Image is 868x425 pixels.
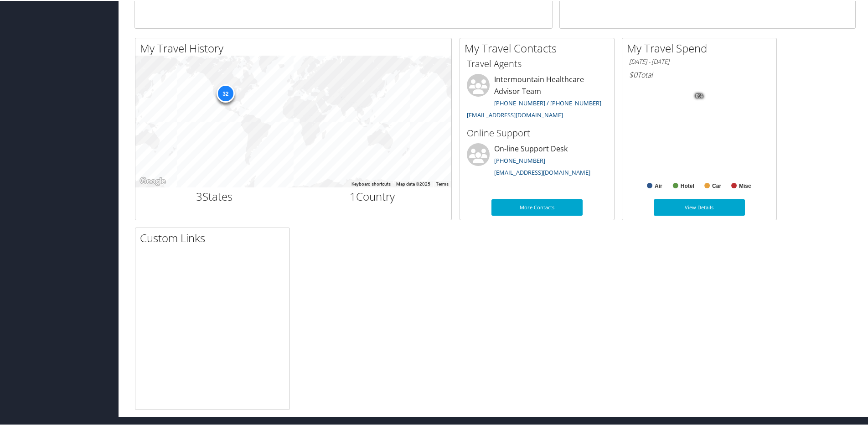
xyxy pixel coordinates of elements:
span: Map data ©2025 [396,181,430,186]
span: 1 [350,188,356,203]
a: Open this area in Google Maps (opens a new window) [138,175,168,187]
a: [EMAIL_ADDRESS][DOMAIN_NAME] [467,110,563,118]
h6: Total [629,69,770,79]
h6: [DATE] - [DATE] [629,57,770,65]
span: $0 [629,69,637,79]
h2: States [142,188,287,203]
h2: Country [300,188,445,203]
a: View Details [654,198,745,215]
div: 32 [216,83,234,102]
h2: My Travel Spend [627,40,776,55]
tspan: 0% [696,93,703,98]
text: Air [655,182,662,188]
h2: My Travel History [140,40,451,55]
text: Car [712,182,721,188]
h2: Custom Links [140,229,289,245]
a: Terms (opens in new tab) [436,181,449,186]
h3: Online Support [467,126,607,139]
a: [PHONE_NUMBER] [494,155,545,164]
span: 3 [196,188,202,203]
text: Misc [739,182,751,188]
li: Intermountain Healthcare Advisor Team [462,73,612,122]
a: [EMAIL_ADDRESS][DOMAIN_NAME] [494,167,590,176]
li: On-line Support Desk [462,142,612,180]
button: Keyboard shortcuts [351,180,391,187]
img: Google [138,175,168,187]
h2: My Travel Contacts [465,40,614,55]
text: Hotel [681,182,694,188]
h3: Travel Agents [467,57,607,69]
a: More Contacts [491,198,583,215]
a: [PHONE_NUMBER] / [PHONE_NUMBER] [494,98,601,106]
